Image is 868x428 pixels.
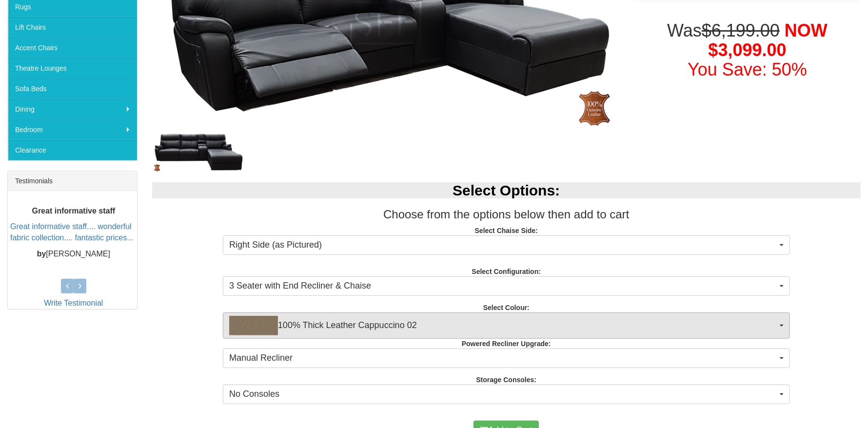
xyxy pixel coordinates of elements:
b: by [37,250,46,258]
a: Write Testimonial [44,299,103,307]
span: Right Side (as Pictured) [229,239,777,252]
b: Select Options: [453,182,560,198]
strong: Storage Consoles: [476,376,536,384]
a: Bedroom [8,119,137,140]
font: You Save: 50% [688,59,807,79]
p: [PERSON_NAME] [10,249,137,260]
a: Great informative staff.... wonderful fabric collection.... fantastic prices... [10,223,134,242]
span: NOW $3,099.00 [709,20,828,60]
button: 100% Thick Leather Cappuccino 02100% Thick Leather Cappuccino 02 [223,312,790,339]
del: $6,199.00 [702,20,780,40]
a: Lift Chairs [8,17,137,38]
a: Theatre Lounges [8,58,137,78]
button: 3 Seater with End Recliner & Chaise [223,276,790,296]
div: Testimonials [8,171,137,191]
strong: Select Chaise Side: [475,227,538,234]
strong: Select Configuration: [472,268,541,275]
button: Manual Recliner [223,349,790,368]
button: No Consoles [223,385,790,404]
h3: Choose from the options below then add to cart [152,208,861,221]
button: Right Side (as Pictured) [223,235,790,255]
a: Sofa Beds [8,78,137,99]
a: Accent Chairs [8,38,137,58]
h1: Was [634,21,861,79]
strong: Select Colour: [483,304,530,311]
img: 100% Thick Leather Cappuccino 02 [229,316,278,335]
b: Great informative staff [32,207,115,215]
a: Dining [8,99,137,119]
span: 3 Seater with End Recliner & Chaise [229,280,777,292]
strong: Powered Recliner Upgrade: [462,340,551,348]
span: 100% Thick Leather Cappuccino 02 [229,316,777,335]
span: Manual Recliner [229,352,777,365]
a: Clearance [8,140,137,160]
span: No Consoles [229,388,777,401]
